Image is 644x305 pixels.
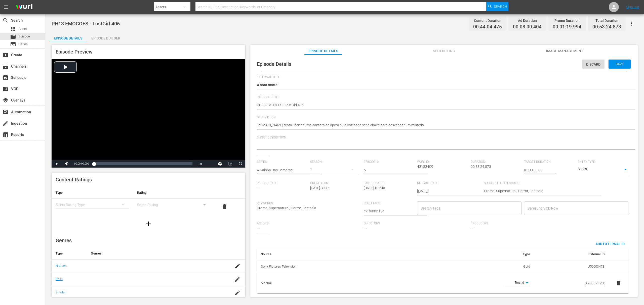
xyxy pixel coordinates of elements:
[56,264,67,268] a: Nielsen
[56,49,93,55] span: Episode Preview
[257,160,308,164] span: Series:
[578,160,628,164] span: Entry Type:
[10,41,16,47] span: Series
[471,222,575,226] span: Producers
[56,237,72,243] span: Genres
[524,160,575,164] span: Target Duration:
[49,32,87,44] div: Episode Details
[19,34,30,39] span: Episode
[52,187,245,214] table: simple table
[591,239,629,248] button: Add External Id
[534,248,609,260] th: External ID
[219,200,231,213] button: delete
[52,247,87,260] th: Type
[626,5,639,9] a: Sign Out
[257,248,375,260] th: Source
[3,52,9,58] span: Create
[417,181,481,185] span: Release Date:
[12,1,36,13] img: ans4CAIJ8jUAAAAAAAAAAAAAAAAAAAAAAAAgQb4GAAAAAAAAAAAAAAAAAAAAAAAAJMjXAAAAAAAAAAAAAAAAAAAAAAAAgAT5G...
[473,17,502,24] div: Content Duration
[222,204,228,210] span: delete
[494,2,507,11] span: Search
[473,24,502,30] span: 00:44:04.475
[3,75,9,81] span: Schedule
[87,32,125,44] div: Episode Builder
[582,62,605,66] span: Discard
[257,116,629,120] span: Description
[52,21,120,27] span: PH13 EMOCOES - LostGirl 406
[486,2,508,11] button: Search
[56,177,92,183] span: Content Ratings
[235,160,245,168] button: Fullscreen
[304,48,342,54] span: Episode Details
[52,59,245,168] div: Video Player
[195,160,205,168] button: Playback Rate
[257,181,308,185] span: Publish Date:
[310,186,330,190] span: [DATE] 3:41p
[553,24,581,30] span: 00:01:19.994
[257,273,375,293] th: Manual
[546,48,584,54] span: Image Management
[616,280,622,286] span: delete
[505,280,530,287] div: Tms Id
[257,75,629,79] span: External Title
[484,181,588,185] span: Suggested Categories:
[257,222,361,226] span: Actors
[257,82,629,88] textarea: A nota mortal
[257,260,375,273] th: Sony Pictures Television
[592,24,621,30] span: 00:53:24.873
[582,60,605,69] button: Discard
[49,32,87,42] button: Episode Details
[613,277,625,289] button: delete
[364,186,385,190] span: [DATE] 10:24a
[310,181,361,185] span: Created On:
[257,123,629,129] textarea: [PERSON_NAME] tenta libertar uma cantora de ópera cuja voz pode ser a chave para desvendar um mis...
[471,226,474,230] span: ---
[257,186,260,190] span: ---
[375,248,534,260] th: Type
[592,17,621,24] div: Total Duration
[257,248,629,294] table: simple table
[74,162,89,165] span: 00:00:00.000
[257,206,316,210] span: Drama, Supernatural, Horror, Fantasia
[87,32,125,42] button: Episode Builder
[364,226,367,230] span: ---
[257,136,629,140] span: Short Description
[484,188,588,194] textarea: Drama, Supernatural, Horror, Fantasia
[133,187,215,199] th: Rating
[3,132,9,138] span: Reports
[56,290,66,294] a: Sinclair
[513,24,542,30] span: 00:08:00.404
[3,120,9,126] span: Ingestion
[56,277,63,281] a: Roku
[591,242,629,246] span: Add External Id
[3,63,9,69] span: Channels
[425,48,463,54] span: Scheduling
[609,60,631,69] button: Save
[553,17,581,24] div: Promo Duration
[417,160,468,164] span: Wurl ID:
[94,162,192,165] div: Progress Bar
[257,61,291,67] span: Episode Details
[364,201,415,206] span: Roku Tags:
[257,103,629,109] textarea: PH13 EMOCOES - LostGirl 406
[471,165,491,169] span: 00:53:24.873
[257,95,629,99] span: Internal Title
[225,160,235,168] button: Picture-in-Picture
[19,26,27,31] span: Asset
[310,160,361,164] span: Season:
[52,160,62,168] button: Play
[257,226,260,230] span: ---
[578,166,628,174] div: Series
[364,160,415,164] span: Episode #:
[612,62,628,66] span: Save
[417,165,433,169] span: 43183409
[87,247,224,260] th: Genres
[257,201,361,206] span: Keywords:
[10,34,16,40] span: Episode
[3,17,9,23] span: Search
[3,97,9,103] span: Overlays
[513,17,542,24] div: Ad Duration
[375,260,534,273] td: Guid
[3,86,9,92] span: VOD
